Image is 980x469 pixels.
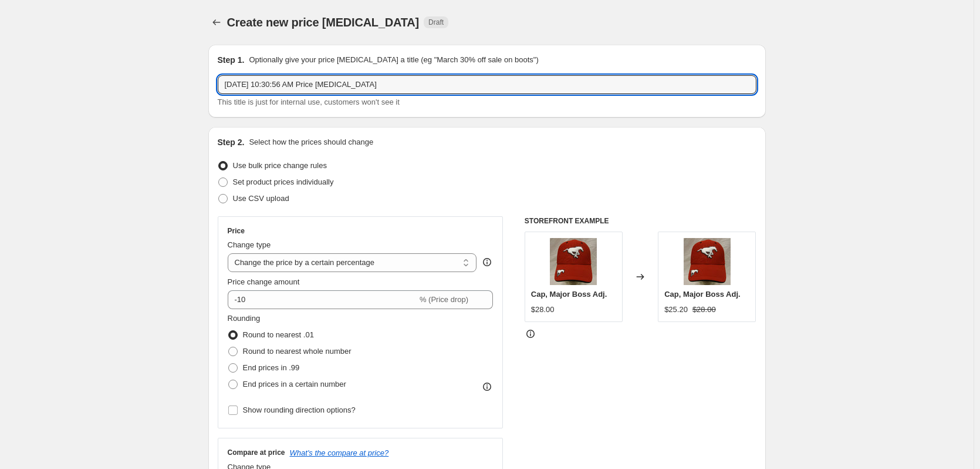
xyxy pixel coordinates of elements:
[664,290,741,299] span: Cap, Major Boss Adj.
[692,304,716,316] strike: $28.00
[243,406,356,414] span: Show rounding direction options?
[243,330,314,339] span: Round to nearest .01
[243,347,352,356] span: Round to nearest whole number
[228,240,271,249] span: Change type
[664,304,688,316] div: $25.20
[233,161,327,170] span: Use bulk price change rules
[218,54,245,66] h2: Step 1.
[228,314,261,323] span: Rounding
[243,380,346,388] span: End prices in a certain number
[481,256,493,268] div: help
[550,238,597,285] img: 035002_Red_80x.jpg
[249,54,538,66] p: Optionally give your price [MEDICAL_DATA] a title (eg "March 30% off sale on boots")
[228,448,285,457] h3: Compare at price
[208,14,225,31] button: Price change jobs
[218,75,756,94] input: 30% off holiday sale
[218,136,245,148] h2: Step 2.
[243,363,300,372] span: End prices in .99
[684,238,731,285] img: 035002_Red_80x.jpg
[228,226,245,236] h3: Price
[227,16,420,29] span: Create new price [MEDICAL_DATA]
[420,295,468,304] span: % (Price drop)
[531,304,555,316] div: $28.00
[290,448,389,457] button: What's the compare at price?
[233,177,334,186] span: Set product prices individually
[249,136,373,148] p: Select how the prices should change
[233,194,289,203] span: Use CSV upload
[531,290,607,299] span: Cap, Major Boss Adj.
[228,277,300,286] span: Price change amount
[428,18,444,27] span: Draft
[228,290,417,309] input: -15
[218,98,400,106] span: This title is just for internal use, customers won't see it
[525,216,756,226] h6: STOREFRONT EXAMPLE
